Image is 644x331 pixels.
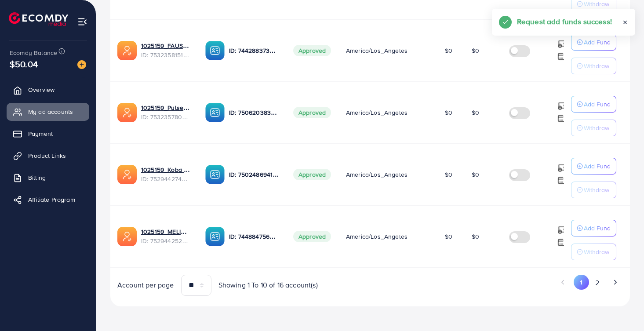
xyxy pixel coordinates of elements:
[141,41,191,59] div: <span class='underline'>1025159_FAUSTO SEGURA7_1753763812291</span></br>7532358151207763985
[229,231,279,242] p: ID: 7448847563979243537
[557,226,567,235] img: top-up amount
[557,52,567,61] img: top-up amount
[584,99,611,109] p: Add Fund
[557,176,567,185] img: top-up amount
[557,164,567,173] img: top-up amount
[557,40,567,49] img: top-up amount
[28,151,66,160] span: Product Links
[77,17,87,27] img: menu
[293,107,331,118] span: Approved
[141,103,191,121] div: <span class='underline'>1025159_PulseNest Move Hub_1753763732012</span></br>7532357800161394689
[218,280,318,290] span: Showing 1 To 10 of 16 account(s)
[571,182,616,198] button: Withdraw
[117,41,137,60] img: ic-ads-acc.e4c84228.svg
[28,85,55,94] span: Overview
[77,60,86,69] img: image
[141,227,191,236] a: 1025159_MELINDA [PERSON_NAME] STORE_1753084957674
[472,46,479,55] span: $0
[141,51,191,59] span: ID: 7532358151207763985
[7,147,89,164] a: Product Links
[141,41,191,50] a: 1025159_FAUSTO SEGURA7_1753763812291
[141,165,191,174] a: 1025159_Koba Sound & Pages_1753085006590
[141,165,191,183] div: <span class='underline'>1025159_Koba Sound & Pages_1753085006590</span></br>7529442746999062529
[607,291,637,324] iframe: Chat
[205,227,225,246] img: ic-ba-acc.ded83a64.svg
[584,185,609,195] p: Withdraw
[141,227,191,245] div: <span class='underline'>1025159_MELINDA BRANDA THOMAS STORE_1753084957674</span></br>752944252257...
[472,108,479,117] span: $0
[445,170,452,179] span: $0
[589,275,605,291] button: Go to page 2
[28,195,75,204] span: Affiliate Program
[472,232,479,241] span: $0
[472,170,479,179] span: $0
[229,107,279,118] p: ID: 7506203838807408641
[584,161,611,171] p: Add Fund
[346,232,408,241] span: America/Los_Angeles
[571,120,616,136] button: Withdraw
[10,58,38,70] span: $50.04
[346,46,408,55] span: America/Los_Angeles
[584,223,611,233] p: Add Fund
[28,129,53,138] span: Payment
[7,191,89,208] a: Affiliate Program
[229,169,279,180] p: ID: 7502486941678829576
[28,173,46,182] span: Billing
[584,61,609,71] p: Withdraw
[28,107,73,116] span: My ad accounts
[117,165,137,184] img: ic-ads-acc.e4c84228.svg
[229,45,279,56] p: ID: 7442883736774967297
[9,12,68,26] img: logo
[557,102,567,111] img: top-up amount
[574,275,589,290] button: Go to page 1
[608,275,623,290] button: Go to next page
[571,34,616,51] button: Add Fund
[205,165,225,184] img: ic-ba-acc.ded83a64.svg
[517,16,612,27] h5: Request add funds success!
[571,220,616,236] button: Add Fund
[557,238,567,247] img: top-up amount
[557,114,567,123] img: top-up amount
[571,96,616,113] button: Add Fund
[293,45,331,56] span: Approved
[584,247,609,257] p: Withdraw
[7,169,89,186] a: Billing
[571,244,616,260] button: Withdraw
[584,123,609,133] p: Withdraw
[117,103,137,122] img: ic-ads-acc.e4c84228.svg
[571,158,616,175] button: Add Fund
[141,103,191,112] a: 1025159_PulseNest Move Hub_1753763732012
[141,175,191,183] span: ID: 7529442746999062529
[377,275,623,291] ul: Pagination
[7,125,89,142] a: Payment
[571,58,616,74] button: Withdraw
[346,108,408,117] span: America/Los_Angeles
[293,169,331,180] span: Approved
[584,37,611,47] p: Add Fund
[7,103,89,120] a: My ad accounts
[346,170,408,179] span: America/Los_Angeles
[445,46,452,55] span: $0
[141,113,191,121] span: ID: 7532357800161394689
[445,232,452,241] span: $0
[7,81,89,98] a: Overview
[445,108,452,117] span: $0
[117,227,137,246] img: ic-ads-acc.e4c84228.svg
[205,41,225,60] img: ic-ba-acc.ded83a64.svg
[117,280,174,290] span: Account per page
[293,231,331,242] span: Approved
[10,48,57,57] span: Ecomdy Balance
[141,236,191,245] span: ID: 7529442522570162177
[205,103,225,122] img: ic-ba-acc.ded83a64.svg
